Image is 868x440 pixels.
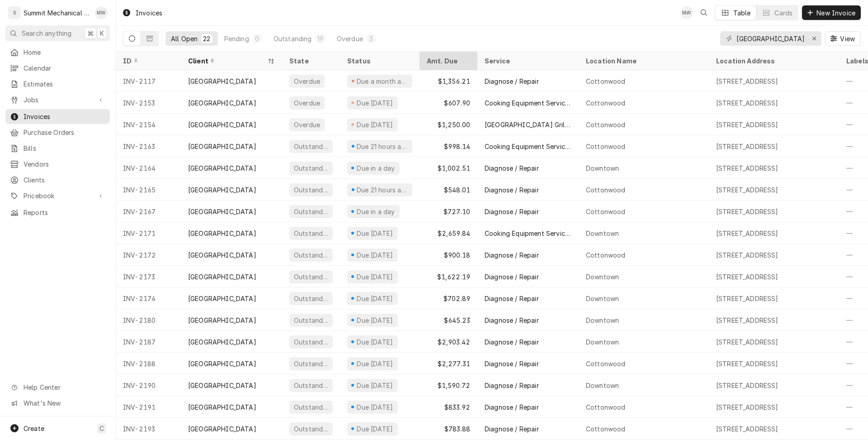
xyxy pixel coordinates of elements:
div: Downtown [586,381,619,390]
div: INV-2174 [116,287,181,309]
div: [STREET_ADDRESS] [716,163,778,173]
div: $833.92 [420,396,477,418]
a: Go to Jobs [5,92,110,107]
div: INV-2165 [116,179,181,201]
div: [STREET_ADDRESS] [716,77,778,86]
div: 22 [203,34,210,43]
div: Downtown [586,229,619,238]
div: Due [DATE] [356,229,394,238]
div: [STREET_ADDRESS] [716,424,778,434]
div: Outstanding [293,316,329,325]
input: Keyword search [736,31,804,46]
div: 3 [368,34,374,43]
div: Pending [224,34,249,43]
div: Outstanding [293,207,329,216]
div: [STREET_ADDRESS] [716,250,778,260]
div: Downtown [586,272,619,282]
span: Estimates [24,79,105,89]
div: Due [DATE] [356,359,394,368]
div: Diagnose / Repair [485,272,539,282]
div: [GEOGRAPHIC_DATA] [188,142,256,151]
div: Cottonwood [586,98,626,108]
div: Outstanding [293,424,329,434]
div: Summit Mechanical Service LLC [24,8,90,18]
div: Diagnose / Repair [485,359,539,368]
div: ID [123,56,172,66]
div: Outstanding [293,381,329,390]
div: [GEOGRAPHIC_DATA] [188,424,256,434]
div: Location Name [586,56,700,66]
button: Open search [697,5,711,20]
div: Due [DATE] [356,98,394,108]
div: Due 21 hours ago [356,185,409,195]
div: MW [680,6,693,19]
div: Location Address [716,56,830,66]
div: Outstanding [274,34,312,43]
a: Go to Pricebook [5,188,110,203]
div: Diagnose / Repair [485,163,539,173]
div: [STREET_ADDRESS] [716,272,778,282]
div: Table [733,8,751,18]
div: [GEOGRAPHIC_DATA] [188,381,256,390]
div: Overdue [293,120,321,129]
a: Calendar [5,61,110,76]
div: [GEOGRAPHIC_DATA] [188,229,256,238]
div: Due [DATE] [356,272,394,282]
div: INV-2171 [116,222,181,244]
div: INV-2164 [116,157,181,179]
div: Cottonwood [586,359,626,368]
div: Due [DATE] [356,294,394,303]
div: $900.18 [420,244,477,266]
div: $1,356.21 [420,70,477,92]
span: ⌘ [87,29,94,38]
span: Jobs [24,95,92,105]
div: Outstanding [293,142,329,151]
div: Downtown [586,316,619,325]
div: Due [DATE] [356,424,394,434]
div: [GEOGRAPHIC_DATA] [188,294,256,303]
div: [GEOGRAPHIC_DATA] Grill Cottonwood Maintenance [485,120,571,129]
div: $1,002.51 [420,157,477,179]
div: Due in a day [356,163,396,173]
div: All Open [171,34,198,43]
div: $2,659.84 [420,222,477,244]
div: [GEOGRAPHIC_DATA] [188,272,256,282]
div: $548.01 [420,179,477,201]
div: [STREET_ADDRESS] [716,359,778,368]
div: Due [DATE] [356,120,394,129]
div: $2,277.31 [420,353,477,374]
div: Amt. Due [427,56,468,66]
div: INV-2187 [116,331,181,353]
div: INV-2173 [116,266,181,287]
span: Bills [24,143,105,153]
a: Bills [5,141,110,156]
div: Outstanding [293,163,329,173]
div: $1,250.00 [420,114,477,135]
a: Go to What's New [5,396,110,411]
span: Help Center [24,383,104,392]
div: [STREET_ADDRESS] [716,120,778,129]
div: Cottonwood [586,142,626,151]
span: Search anything [22,29,71,38]
div: INV-2191 [116,396,181,418]
div: Due a month ago [356,77,409,86]
div: Downtown [586,294,619,303]
div: INV-2163 [116,135,181,157]
div: [GEOGRAPHIC_DATA] [188,98,256,108]
span: Create [24,425,44,432]
button: Erase input [807,31,821,46]
div: INV-2172 [116,244,181,266]
div: Diagnose / Repair [485,207,539,216]
div: INV-2193 [116,418,181,440]
div: Diagnose / Repair [485,250,539,260]
div: INV-2153 [116,92,181,114]
div: Due [DATE] [356,402,394,412]
div: Overdue [293,77,321,86]
div: Client [188,56,266,66]
div: [GEOGRAPHIC_DATA] [188,77,256,86]
a: Reports [5,205,110,220]
div: $727.10 [420,201,477,222]
div: Due [DATE] [356,381,394,390]
span: What's New [24,398,104,408]
div: Due in a day [356,207,396,216]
